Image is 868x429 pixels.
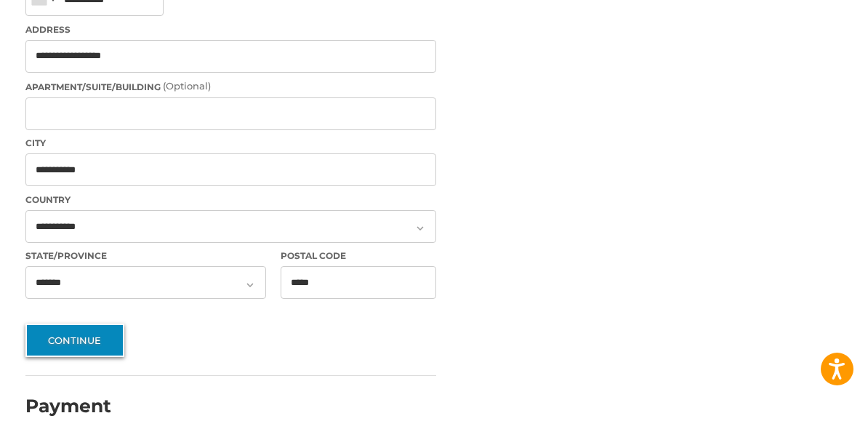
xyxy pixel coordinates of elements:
[25,249,267,262] label: State/Province
[25,137,437,150] label: City
[25,324,124,357] button: Continue
[281,249,437,262] label: Postal Code
[25,23,437,36] label: Address
[25,395,111,417] h2: Payment
[163,80,211,92] small: (Optional)
[25,79,437,94] label: Apartment/Suite/Building
[25,193,437,207] label: Country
